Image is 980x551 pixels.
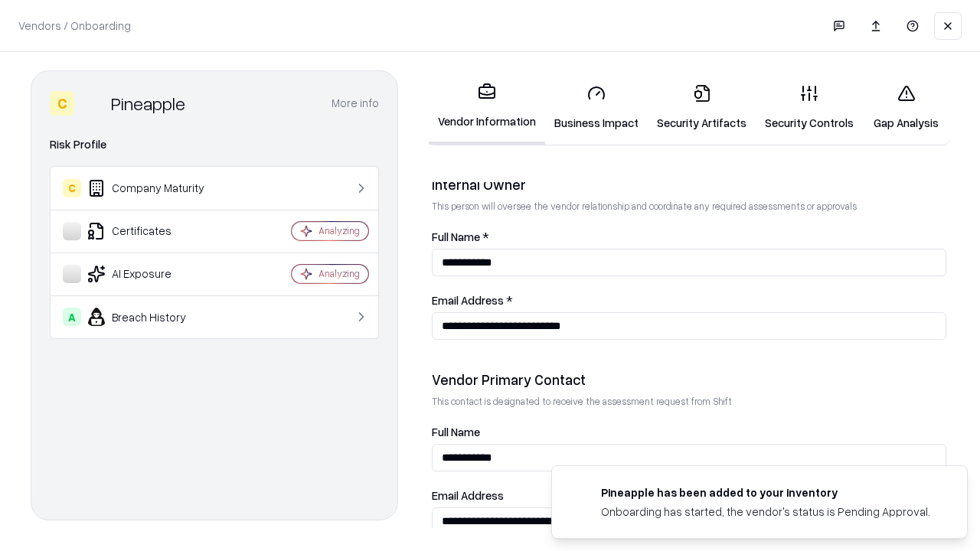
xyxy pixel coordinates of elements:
div: A [63,308,81,326]
label: Full Name [432,426,946,438]
div: C [50,91,74,116]
a: Vendor Information [429,70,545,145]
label: Email Address * [432,295,946,306]
a: Business Impact [545,72,648,143]
a: Security Controls [756,72,863,143]
div: Analyzing [318,224,360,237]
div: Onboarding has started, the vendor's status is Pending Approval. [601,504,930,520]
div: AI Exposure [63,265,246,283]
label: Email Address [432,490,946,501]
button: More info [332,90,379,117]
div: Pineapple has been added to your inventory [601,484,930,500]
div: Internal Owner [432,175,946,194]
div: Pineapple [111,91,185,116]
p: This person will oversee the vendor relationship and coordinate any required assessments or appro... [432,200,946,213]
p: Vendors / Onboarding [18,18,131,34]
a: Gap Analysis [863,72,949,143]
div: Vendor Primary Contact [432,370,946,389]
div: Analyzing [318,267,360,280]
div: Certificates [63,222,246,240]
div: Risk Profile [50,135,379,154]
img: pineappleenergy.com [570,484,589,503]
img: Pineapple [80,91,105,116]
label: Full Name * [432,231,946,243]
div: Company Maturity [63,179,246,197]
a: Security Artifacts [648,72,756,143]
div: Breach History [63,308,246,326]
div: C [63,179,81,197]
p: This contact is designated to receive the assessment request from Shift [432,395,946,408]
